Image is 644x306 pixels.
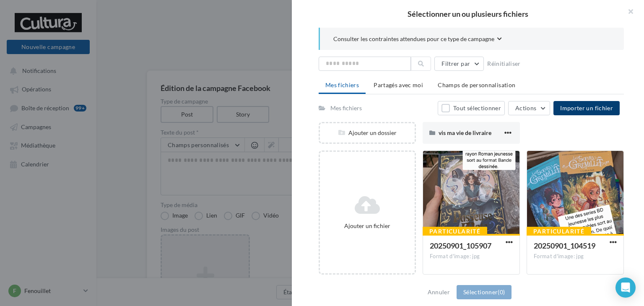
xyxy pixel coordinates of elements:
span: Partagés avec moi [374,81,423,88]
span: Mes fichiers [325,81,359,88]
span: (0) [498,288,505,296]
div: Ajouter un dossier [320,129,415,137]
span: Consulter les contraintes attendues pour ce type de campagne [333,35,494,43]
div: Format d'image: jpg [430,253,513,260]
span: Champs de personnalisation [438,81,515,88]
div: Ajouter un fichier [323,222,411,230]
button: Actions [508,101,550,115]
span: 20250901_104519 [534,241,595,250]
button: Annuler [424,287,453,297]
button: Réinitialiser [484,59,524,69]
button: Tout sélectionner [438,101,505,115]
span: Importer un fichier [560,104,613,112]
div: Open Intercom Messenger [615,277,636,298]
button: Sélectionner(0) [457,285,512,299]
button: Filtrer par [434,57,484,71]
span: vis ma vie de livraire [439,129,491,136]
span: Actions [515,104,536,112]
button: Importer un fichier [553,101,620,115]
span: 20250901_105907 [430,241,491,250]
div: Mes fichiers [330,104,362,112]
div: Format d'image: jpg [534,253,617,260]
button: Consulter les contraintes attendues pour ce type de campagne [333,34,502,45]
h2: Sélectionner un ou plusieurs fichiers [305,10,631,18]
div: Particularité [423,227,487,236]
div: Particularité [527,227,591,236]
